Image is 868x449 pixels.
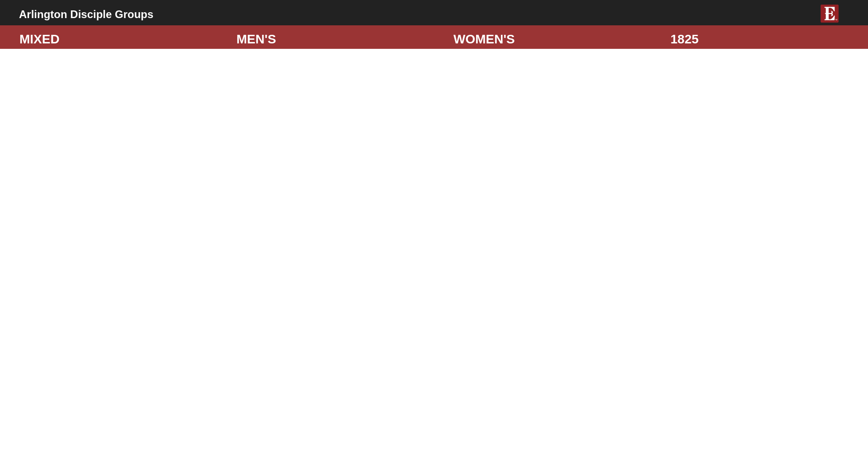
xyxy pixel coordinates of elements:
div: WOMEN'S [447,30,664,49]
div: MEN'S [230,30,447,49]
div: MIXED [13,30,230,49]
img: E-icon-fireweed-White-TM.png [821,5,839,23]
b: Arlington Disciple Groups [19,8,153,20]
